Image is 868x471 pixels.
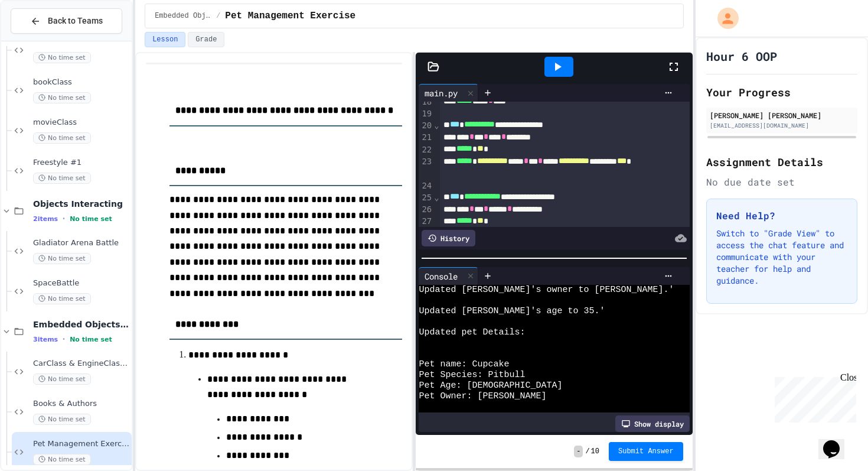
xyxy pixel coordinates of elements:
[419,267,478,285] div: Console
[419,216,433,228] div: 27
[33,77,129,87] span: bookClass
[33,359,129,369] span: CarClass & EngineClass - Embedded Objects
[48,15,103,27] span: Back to Teams
[419,120,433,132] div: 20
[419,370,525,381] span: Pet Species: Pitbull
[419,84,478,102] div: main.py
[33,92,91,103] span: No time set
[419,391,546,402] span: Pet Owner: [PERSON_NAME]
[716,228,847,287] p: Switch to "Grade View" to access the chat feature and communicate with your teacher for help and ...
[705,5,742,32] div: My Account
[155,11,211,21] span: Embedded Objects; Composition
[419,285,674,295] span: Updated [PERSON_NAME]'s owner to [PERSON_NAME].'
[145,32,185,47] button: Lesson
[419,381,562,391] span: Pet Age: [DEMOGRAPHIC_DATA]
[419,270,464,282] div: Console
[33,52,91,63] span: No time set
[585,447,589,456] span: /
[419,132,433,144] div: 21
[710,110,854,121] div: [PERSON_NAME] [PERSON_NAME]
[710,121,854,130] div: [EMAIL_ADDRESS][DOMAIN_NAME]
[70,215,112,223] span: No time set
[5,5,81,75] div: Chat with us now!Close
[716,209,847,223] h3: Need Help?
[70,336,112,343] span: No time set
[419,156,433,180] div: 23
[615,415,690,432] div: Show display
[419,144,433,156] div: 22
[11,8,122,34] button: Back to Teams
[433,121,439,130] span: Fold line
[33,118,129,128] span: movieClass
[33,238,129,248] span: Gladiator Arena Battle
[33,173,91,184] span: No time set
[706,154,857,170] h2: Assignment Details
[216,11,220,21] span: /
[609,442,683,461] button: Submit Answer
[818,424,856,459] iframe: chat widget
[419,204,433,216] div: 26
[770,372,856,423] iframe: chat widget
[618,447,674,456] span: Submit Answer
[63,334,65,344] span: •
[33,132,91,144] span: No time set
[33,158,129,168] span: Freestyle #1
[419,192,433,204] div: 25
[419,359,509,370] span: Pet name: Cupcake
[419,87,464,99] div: main.py
[225,9,355,23] span: Pet Management Exercise
[33,215,58,223] span: 2 items
[33,399,129,409] span: Books & Authors
[706,175,857,189] div: No due date set
[419,96,433,108] div: 18
[33,414,91,425] span: No time set
[419,180,433,192] div: 24
[33,319,129,330] span: Embedded Objects; Composition
[574,446,583,457] span: -
[63,214,65,223] span: •
[419,108,433,120] div: 19
[419,306,605,317] span: Updated [PERSON_NAME]'s age to 35.'
[33,253,91,264] span: No time set
[422,230,475,246] div: History
[33,439,129,449] span: Pet Management Exercise
[188,32,224,47] button: Grade
[33,199,129,209] span: Objects Interacting
[419,327,525,338] span: Updated pet Details:
[706,48,777,64] h1: Hour 6 OOP
[33,278,129,288] span: SpaceBattle
[33,454,91,465] span: No time set
[706,84,857,100] h2: Your Progress
[33,336,58,343] span: 3 items
[591,447,599,456] span: 10
[33,373,91,385] span: No time set
[433,193,439,202] span: Fold line
[33,293,91,304] span: No time set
